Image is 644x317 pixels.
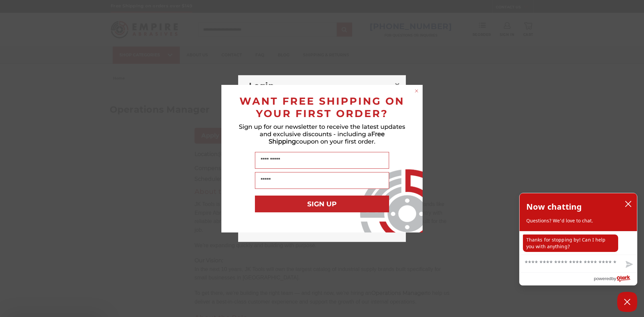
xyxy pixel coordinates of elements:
[239,123,405,145] span: Sign up for our newsletter to receive the latest updates and exclusive discounts - including a co...
[523,234,618,252] p: Thanks for stopping by! Can I help you with anything?
[623,199,634,209] button: close chatbox
[255,196,389,212] button: SIGN UP
[594,273,637,285] a: Powered by Olark
[239,95,405,120] span: WANT FREE SHIPPING ON YOUR FIRST ORDER?
[620,257,637,272] button: Send message
[526,200,582,213] h2: Now chatting
[269,130,385,145] span: Free Shipping
[611,274,616,283] span: by
[594,274,611,283] span: powered
[617,292,637,312] button: Close Chatbox
[526,217,630,224] p: Questions? We'd love to chat.
[520,231,637,255] div: chat
[413,88,420,94] button: Close dialog
[519,193,637,285] div: olark chatbox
